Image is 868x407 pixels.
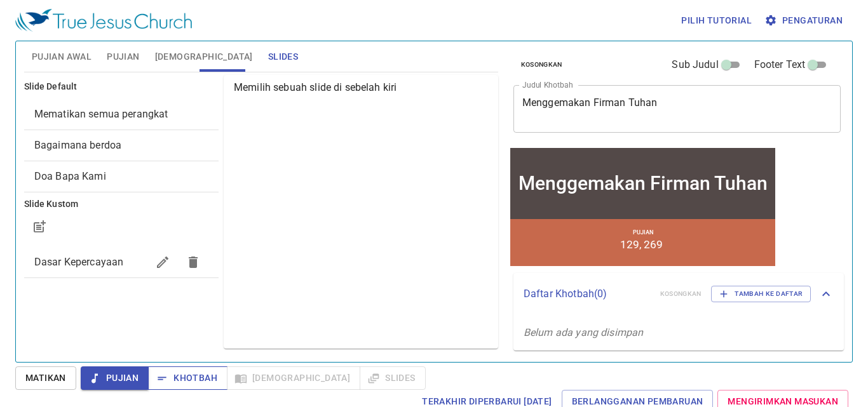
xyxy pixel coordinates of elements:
button: Matikan [15,366,76,390]
span: Pengaturan [767,13,843,29]
button: Tambah ke Daftar [711,286,811,302]
span: Dasar Kepercayaan [34,256,124,268]
button: Khotbah [148,366,227,390]
span: Sub Judul [672,57,718,72]
div: Dasar Kepercayaan [24,247,219,277]
button: Pengaturan [762,9,848,32]
span: Matikan [25,370,66,386]
span: Pujian [91,370,139,386]
span: Tambah ke Daftar [719,288,803,300]
span: Khotbah [158,370,217,386]
span: [DEMOGRAPHIC_DATA] [155,49,253,65]
span: Pujian Awal [32,49,92,65]
button: Pujian [81,366,149,390]
button: Kosongkan [513,57,570,72]
span: Kosongkan [521,59,562,70]
span: Slides [268,49,298,65]
div: Bagaimana berdoa [24,130,219,161]
p: Memilih sebuah slide di sebelah kiri [234,80,493,95]
i: Belum ada yang disimpan [524,326,643,338]
h6: Slide Default [24,80,219,94]
img: True Jesus Church [15,9,192,32]
div: Doa Bapa Kami [24,161,219,192]
textarea: Menggemakan Firman Tuhan [522,97,832,121]
span: [object Object] [34,108,168,120]
div: Daftar Khotbah(0)KosongkanTambah ke Daftar [513,273,844,315]
iframe: from-child [508,146,777,268]
span: Pilih tutorial [681,13,752,29]
span: Footer Text [754,57,806,72]
span: [object Object] [34,139,121,151]
span: [object Object] [34,170,106,182]
p: Daftar Khotbah ( 0 ) [524,286,650,302]
div: Mematikan semua perangkat [24,99,219,130]
button: Pilih tutorial [676,9,757,32]
h6: Slide Kustom [24,197,219,211]
span: Pujian [107,49,139,65]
